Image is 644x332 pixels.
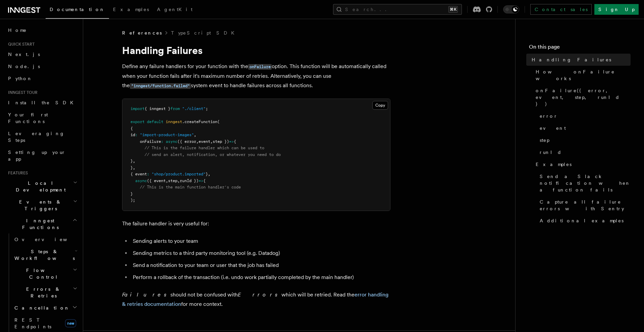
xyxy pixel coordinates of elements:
a: step [537,134,631,146]
a: Handling Failures [529,54,631,66]
span: export [130,119,145,124]
span: } [130,159,133,163]
a: Send a Slack notification when a function fails [537,170,631,196]
span: inngest [166,119,182,124]
span: Home [8,27,27,34]
span: Install the SDK [8,100,77,105]
span: new [65,319,76,327]
button: Copy [372,101,388,110]
li: Perform a rollback of the transaction (i.e. undo work partially completed by the main handler) [131,273,390,282]
span: Examples [536,161,572,168]
span: Local Development [5,180,73,193]
span: step [168,178,177,183]
span: , [210,139,213,144]
span: Setting up your app [8,150,66,162]
span: { [234,139,236,144]
span: // This is the failure handler which can be used to [145,146,264,150]
button: Cancellation [12,302,79,314]
a: Your first Functions [5,109,79,127]
a: Examples [109,2,153,18]
span: { [203,178,206,183]
code: onFailure [248,64,272,70]
h4: On this page [529,43,631,54]
span: Overview [14,237,84,242]
span: Node.js [8,64,40,69]
button: Toggle dark mode [503,5,519,13]
span: from [170,106,180,111]
a: Setting up your app [5,146,79,165]
span: Examples [113,7,149,12]
span: ({ error [177,139,196,144]
span: error [540,113,558,119]
span: Documentation [50,7,105,12]
span: event [199,139,210,144]
button: Search...⌘K [333,4,462,15]
span: async [135,178,147,183]
code: "inngest/function.failed" [130,83,191,89]
span: Inngest Functions [5,217,72,231]
span: default [147,119,163,124]
a: Sign Up [594,4,639,15]
a: TypeScript SDK [171,30,238,36]
span: onFailure [140,139,161,144]
a: runId [537,146,631,158]
span: , [133,165,135,170]
span: Quick start [5,42,35,47]
a: onFailure [248,63,272,69]
p: should not be confused with which will be retried. Read the for more context. [122,290,390,309]
a: error [537,110,631,122]
p: The failure handler is very useful for: [122,219,390,228]
button: Local Development [5,177,79,196]
span: { event [130,172,147,176]
span: "import-product-images" [140,132,194,137]
span: { [130,126,133,131]
span: onFailure({ error, event, step, runId }) [536,87,631,107]
h1: Handling Failures [122,44,390,56]
a: AgentKit [153,2,197,18]
span: } [206,172,208,176]
span: step [540,137,549,144]
span: step }) [213,139,229,144]
span: Features [5,170,28,176]
span: Errors & Retries [12,286,73,299]
a: Python [5,72,79,85]
span: Additional examples [540,217,624,224]
span: , [177,178,180,183]
span: { inngest } [145,106,170,111]
span: => [229,139,234,144]
span: : [147,172,149,176]
span: import [130,106,145,111]
span: Cancellation [12,305,70,311]
li: Send a notification to your team or user that the job has failed [131,261,390,270]
span: ); [130,198,135,203]
a: Additional examples [537,215,631,227]
span: Leveraging Steps [8,131,65,143]
span: , [194,132,196,137]
span: : [135,132,138,137]
span: runId [540,149,562,156]
span: => [199,178,203,183]
em: Errors [238,291,281,298]
span: REST Endpoints [14,317,51,329]
span: runId }) [180,178,199,183]
span: "./client" [182,106,206,111]
span: "shop/product.imported" [152,172,206,176]
span: Next.js [8,52,40,57]
button: Errors & Retries [12,283,79,302]
a: Overview [12,233,79,245]
a: "inngest/function.failed" [130,82,191,89]
a: Install the SDK [5,97,79,109]
span: Inngest tour [5,90,38,95]
span: : [161,139,163,144]
a: event [537,122,631,134]
span: How onFailure works [536,68,631,82]
span: ({ event [147,178,166,183]
span: Flow Control [12,267,73,280]
span: , [166,178,168,183]
span: } [130,165,133,170]
span: } [130,191,133,196]
span: Your first Functions [8,112,48,124]
span: Events & Triggers [5,199,73,212]
a: onFailure({ error, event, step, runId }) [533,85,631,110]
span: References [122,30,162,36]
